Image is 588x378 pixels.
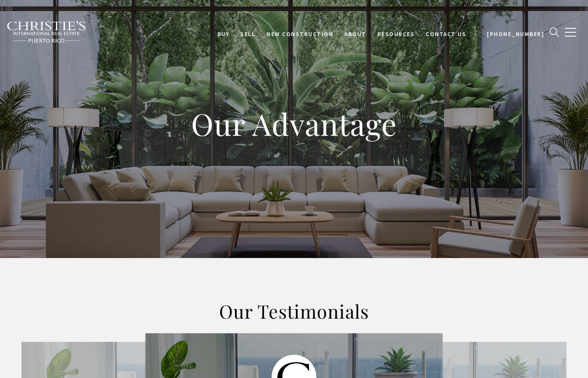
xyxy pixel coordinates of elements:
[6,21,87,43] img: Christie's International Real Estate black text logo
[372,24,421,40] a: Resources
[472,24,550,40] a: 📞 [PHONE_NUMBER]
[339,24,372,40] a: About
[122,105,466,143] h1: Our Advantage
[426,28,466,35] span: Contact Us
[266,28,333,35] span: New Construction
[22,299,566,323] h2: Our Testimonials
[212,24,235,40] a: BUY
[261,24,339,40] a: New Construction
[235,24,261,40] a: SELL
[477,28,544,35] span: 📞 [PHONE_NUMBER]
